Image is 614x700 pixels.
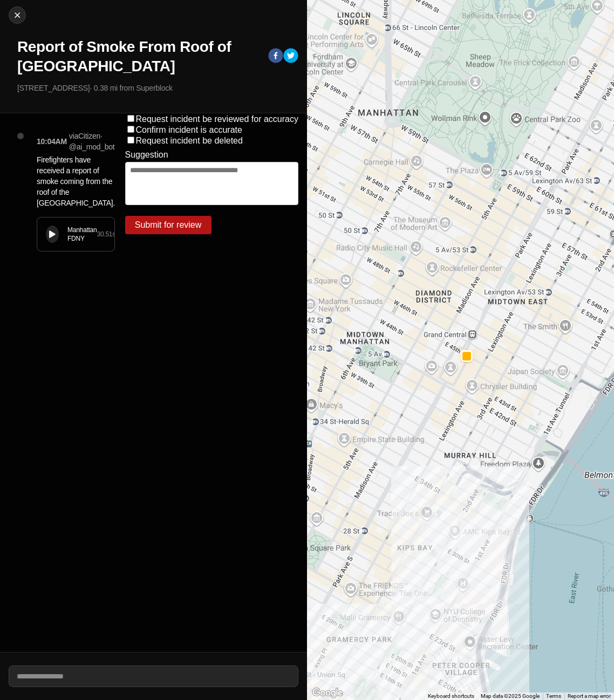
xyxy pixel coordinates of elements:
a: Terms (opens in new tab) [546,693,561,699]
label: Request incident be deleted [136,136,243,145]
a: Report a map error [568,693,611,699]
button: Submit for review [125,216,212,234]
button: cancel [9,6,26,24]
div: 30.51 s [97,230,115,239]
label: Confirm incident is accurate [136,125,242,134]
span: Map data ©2025 Google [481,693,540,699]
button: twitter [283,48,298,65]
div: Manhattan FDNY [67,226,97,243]
p: 10:04AM [37,136,67,147]
p: [STREET_ADDRESS] · 0.38 mi from Superblock [17,83,298,93]
button: facebook [268,48,283,65]
button: Keyboard shortcuts [428,692,474,700]
a: Open this area in Google Maps (opens a new window) [310,686,345,700]
p: Firefighters have received a report of smoke coming from the roof of the [GEOGRAPHIC_DATA]. [37,154,115,208]
h1: Report of Smoke From Roof of [GEOGRAPHIC_DATA] [17,37,260,76]
label: Request incident be reviewed for accuracy [136,114,299,124]
img: Google [310,686,345,700]
img: cancel [12,10,23,21]
label: Suggestion [125,150,168,160]
p: via Citizen · @ ai_mod_bot [69,131,115,152]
